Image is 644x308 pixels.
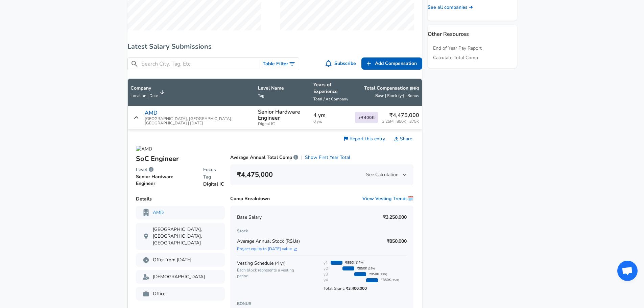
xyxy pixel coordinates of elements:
p: Comp Breakdown [230,195,270,202]
span: Location | Date [130,93,158,98]
p: Total Compensation [364,85,419,92]
input: Search City, Tag, Etc [141,60,257,68]
p: AMD [145,110,158,116]
p: [GEOGRAPHIC_DATA], [GEOGRAPHIC_DATA], [GEOGRAPHIC_DATA] [143,226,218,246]
p: Years of Experience [313,81,350,95]
p: Senior Hardware Engineer [258,109,308,121]
span: (25%) [380,273,387,276]
div: y2 [324,266,328,271]
div: y1 [324,260,328,266]
span: ₹850K [345,260,355,265]
h6: ₹4,475,000 [237,169,273,180]
span: ₹850K [357,266,367,271]
button: (INR) [410,86,419,91]
div: y3 [324,271,328,277]
p: ₹4,475,000 [382,111,419,119]
span: [GEOGRAPHIC_DATA], [GEOGRAPHIC_DATA], [GEOGRAPHIC_DATA] | [DATE] [145,117,253,125]
a: Calculate Total Comp [433,54,478,61]
a: End of Year Pay Report [433,45,482,52]
p: Digital IC [203,181,224,188]
h6: Stock [237,228,407,235]
span: Total Compensation (INR) Base | Stock (yr) | Bonus [355,85,419,100]
span: Add Compensation [375,60,417,68]
a: See all companies ➜ [428,4,473,11]
span: 3.25M | 850K | 375K [382,119,419,124]
span: Average Annual Stock (RSUs) [237,238,300,244]
span: (25%) [356,261,364,264]
span: ₹850K [369,272,379,277]
p: | [301,154,302,161]
h6: BONUS [237,300,407,307]
span: Digital IC [258,122,308,126]
p: SoC Engineer [136,154,225,164]
p: Details [136,196,225,203]
p: [DEMOGRAPHIC_DATA] [143,274,218,280]
span: We calculate your average annual total compensation by adding your base salary to the average of ... [293,154,298,161]
h6: Latest Salary Submissions [127,41,422,52]
p: Level Name [258,85,308,92]
span: Share [400,136,412,142]
span: (25%) [368,267,376,270]
img: AMD [136,146,152,152]
a: AMD [153,209,164,216]
span: Each block represents a vesting period [237,267,305,279]
button: Show First Year Total [305,154,350,161]
span: Tag [258,93,264,98]
span: Total / At Company [313,96,348,102]
span: + ₹400K [355,112,378,123]
span: See Calculation [366,171,407,178]
span: Total Grant: [324,283,398,291]
span: Base Salary [237,214,262,221]
span: 0 yrs [313,119,350,124]
a: +₹400K [355,114,378,121]
button: Toggle Search Filters [260,58,299,70]
span: CompanyLocation | Date [130,85,167,100]
div: y4 [324,277,328,283]
span: Vesting Schedule ( 4 yr ) [237,260,286,266]
p: ₹3,250,000 [383,214,407,221]
span: (25%) [391,278,399,282]
strong: ₹3,400,000 [346,286,367,291]
h6: Focus Tag [203,166,224,181]
span: ₹850K [381,278,391,282]
p: Company [130,85,158,92]
span: Levels are a company's method of standardizing employee's scope of assumed ability, responsibilit... [149,166,153,173]
button: View Vesting Trends🗓️ [362,195,413,202]
button: Subscribe [324,57,359,70]
a: Add Compensation [361,57,422,70]
p: Average Annual Total Comp [230,154,298,161]
p: Other Resources [428,25,517,38]
span: Base | Stock (yr) | Bonus [375,93,419,98]
a: Project equity to [DATE] value [237,246,300,252]
span: Report this entry [350,136,385,142]
p: Senior Hardware Engineer [136,173,193,187]
p: Office [143,290,218,297]
p: Offer from [DATE] [143,257,218,263]
p: ₹850,000 [387,238,407,245]
div: Open chat [617,261,638,281]
span: Level [136,166,147,173]
p: 4 yrs [313,111,350,119]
